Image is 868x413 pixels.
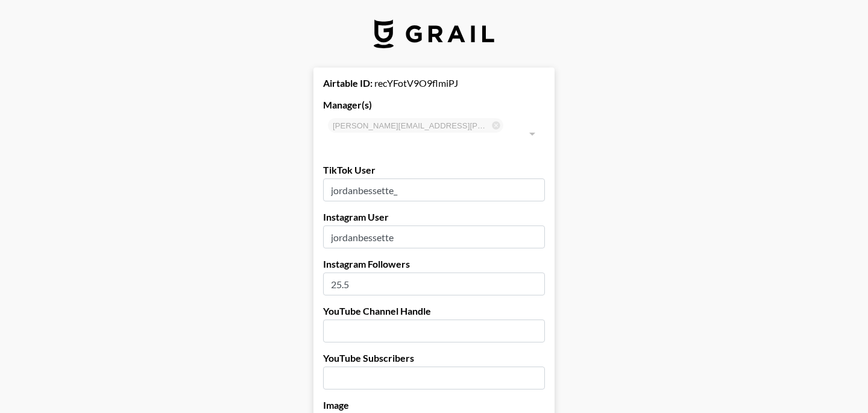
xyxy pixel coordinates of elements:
[323,164,545,176] label: TikTok User
[374,19,494,48] img: Grail Talent Logo
[323,211,545,223] label: Instagram User
[323,77,373,89] strong: Airtable ID:
[323,399,545,411] label: Image
[323,77,545,89] div: recYFotV9O9flmiPJ
[323,99,545,111] label: Manager(s)
[323,258,545,270] label: Instagram Followers
[323,352,545,364] label: YouTube Subscribers
[323,305,545,317] label: YouTube Channel Handle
